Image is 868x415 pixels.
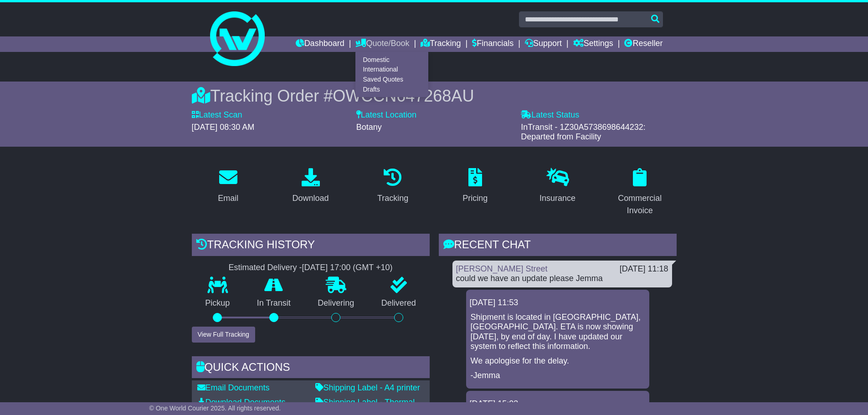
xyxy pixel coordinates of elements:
a: Email Documents [197,383,270,392]
a: Domestic [356,55,428,65]
div: Download [292,192,329,205]
a: Saved Quotes [356,75,428,85]
a: Drafts [356,84,428,94]
a: Reseller [624,36,663,52]
span: InTransit - 1Z30A5738698644232: Departed from Facility [521,123,646,142]
a: Settings [573,36,613,52]
div: Email [218,192,238,205]
a: Financials [472,36,514,52]
div: Estimated Delivery - [192,263,430,273]
a: Tracking [421,36,461,52]
div: Quick Actions [192,356,430,381]
span: [DATE] 08:30 AM [192,123,255,132]
p: Delivered [368,298,430,308]
button: View Full Tracking [192,327,255,343]
p: Pickup [192,298,244,308]
div: Pricing [462,192,488,205]
p: Delivering [304,298,368,308]
div: RECENT CHAT [439,234,677,258]
div: Tracking history [192,234,430,258]
a: Pricing [457,165,493,208]
div: Tracking Order # [192,86,677,106]
div: Quote/Book [355,52,428,97]
div: Insurance [539,192,575,205]
div: [DATE] 15:03 [470,399,646,409]
p: -Jemma [471,371,645,381]
a: Tracking [371,165,414,208]
div: Commercial Invoice [609,192,671,217]
a: Insurance [534,165,581,208]
label: Latest Status [521,110,579,120]
p: We apologise for the delay. [471,356,645,366]
div: [DATE] 17:00 (GMT +10) [302,263,393,273]
span: OWCCN647268AU [333,87,474,105]
a: Dashboard [296,36,344,52]
span: Botany [356,123,382,132]
label: Latest Scan [192,110,242,120]
a: Shipping Label - A4 printer [315,383,420,392]
span: © One World Courier 2025. All rights reserved. [149,405,281,412]
a: Quote/Book [355,36,409,52]
p: Shipment is located in [GEOGRAPHIC_DATA], [GEOGRAPHIC_DATA]. ETA is now showing [DATE], by end of... [471,313,645,352]
label: Latest Location [356,110,416,120]
a: International [356,65,428,75]
a: [PERSON_NAME] Street [456,264,548,273]
a: Email [212,165,244,208]
div: could we have an update please Jemma [456,274,668,284]
a: Download Documents [197,398,286,407]
div: [DATE] 11:53 [470,298,646,308]
div: Tracking [377,192,408,205]
a: Commercial Invoice [603,165,677,220]
a: Download [286,165,334,208]
a: Support [525,36,562,52]
div: [DATE] 11:18 [620,264,668,274]
p: In Transit [243,298,304,308]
